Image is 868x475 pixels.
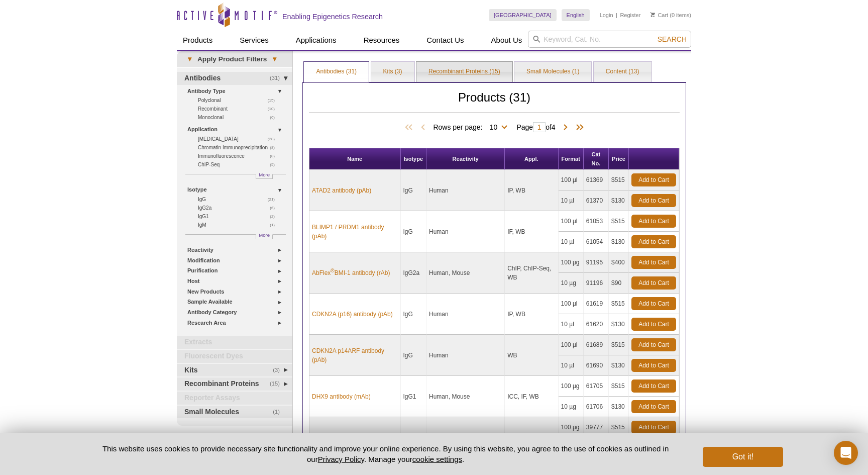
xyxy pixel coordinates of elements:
[514,62,591,82] a: Small Molecules (1)
[505,376,558,417] td: ICC, IF, WB
[426,252,505,294] td: Human, Mouse
[600,12,613,19] a: Login
[426,417,505,458] td: Human
[609,335,629,355] td: $515
[270,160,280,169] span: (5)
[594,62,652,82] a: Content (13)
[584,376,609,397] td: 61705
[505,252,558,294] td: ChIP, ChIP-Seq, WB
[584,191,609,211] td: 61370
[198,143,280,152] a: (8)Chromatin Immunoprecipitation
[198,160,280,169] a: (5)ChIP-Seq
[304,62,369,82] a: Antibodies (31)
[609,294,629,314] td: $515
[650,12,655,17] img: Your Cart
[511,122,560,132] span: Page of
[198,204,280,212] a: (6)IgG2a
[259,170,270,179] span: More
[187,318,286,328] a: Research Area
[187,124,286,135] a: Application
[198,105,280,113] a: (10)Recombinant
[584,170,609,191] td: 61369
[187,287,286,297] a: New Products
[559,170,584,191] td: 100 µl
[609,397,629,417] td: $130
[371,62,414,82] a: Kits (3)
[268,135,280,143] span: (28)
[584,232,609,252] td: 61054
[401,335,427,376] td: IgG
[187,297,286,307] a: Sample Available
[270,113,280,122] span: (6)
[559,273,584,294] td: 10 µg
[609,170,629,191] td: $515
[401,170,427,211] td: IgG
[433,122,511,132] span: Rows per page:
[426,148,505,170] th: Reactivity
[559,314,584,335] td: 10 µl
[631,338,676,351] a: Add to Cart
[505,335,558,376] td: WB
[401,211,427,252] td: IgG
[309,148,401,170] th: Name
[177,377,292,391] a: (15)Recombinant Proteins
[561,123,571,133] span: Next Page
[426,211,505,252] td: Human
[559,148,584,170] th: Format
[609,355,629,376] td: $130
[401,148,427,170] th: Isotype
[552,123,556,131] span: 4
[559,335,584,355] td: 100 µl
[312,268,390,277] a: AbFlex®BMI-1 antibody (rAb)
[609,148,629,170] th: Price
[270,72,285,85] span: (31)
[187,255,286,266] a: Modification
[631,256,676,269] a: Add to Cart
[584,417,609,438] td: 39777
[177,350,292,363] a: Fluorescent Dyes
[182,55,197,64] span: ▾
[489,9,557,21] a: [GEOGRAPHIC_DATA]
[270,221,280,229] span: (1)
[631,194,676,207] a: Add to Cart
[312,392,371,401] a: DHX9 antibody (mAb)
[270,143,280,152] span: (8)
[177,72,292,85] a: (31)Antibodies
[609,232,629,252] td: $130
[528,31,691,48] input: Keyword, Cat. No.
[187,307,286,318] a: Antibody Category
[401,294,427,335] td: IgG
[273,364,285,377] span: (3)
[426,170,505,211] td: Human
[312,346,398,364] a: CDKN2A p14ARF antibody (pAb)
[631,215,676,228] a: Add to Cart
[290,31,343,50] a: Applications
[559,355,584,376] td: 10 µl
[505,417,558,458] td: WB
[187,276,286,287] a: Host
[631,318,676,331] a: Add to Cart
[609,211,629,232] td: $515
[270,204,280,212] span: (6)
[658,35,687,43] span: Search
[270,377,285,391] span: (15)
[416,62,512,82] a: Recombinant Proteins (15)
[631,359,676,372] a: Add to Cart
[198,221,280,229] a: (1)IgM
[312,186,371,195] a: ATAD2 antibody (pAb)
[505,148,558,170] th: Appl.
[418,123,428,133] span: Previous Page
[198,113,280,122] a: (6)Monoclonal
[631,276,676,290] a: Add to Cart
[571,123,586,133] span: Last Page
[584,397,609,417] td: 61706
[426,294,505,335] td: Human
[198,152,280,160] a: (8)Immunofluorescence
[312,310,393,319] a: CDKN2A (p16) antibody (pAb)
[401,376,427,417] td: IgG1
[187,184,286,195] a: Isotype
[259,231,270,239] span: More
[270,152,280,160] span: (8)
[198,96,280,105] a: (15)Polyclonal
[177,336,292,349] a: Extracts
